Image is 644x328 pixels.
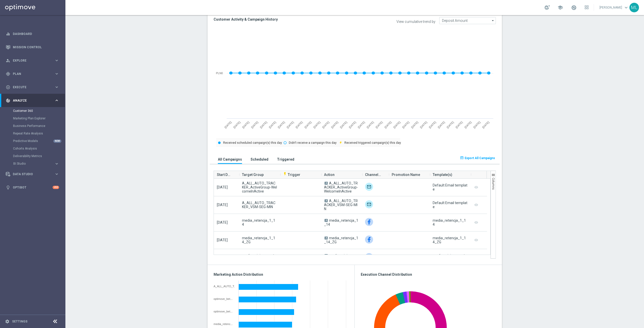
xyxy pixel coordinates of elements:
div: Dashboard [6,27,59,40]
button: Triggered [276,155,296,164]
h3: Execution Channel Distribution [361,272,496,277]
div: Default Email template [433,201,468,209]
button: play_circle_outline Execute keyboard_arrow_right [6,85,59,89]
div: lightbulb Optibot +10 [6,185,59,190]
div: Mission Control [6,40,59,54]
text: [DATE] [473,121,481,129]
span: Columns [492,178,495,190]
div: media_retencja_1_14_ZG [433,236,468,244]
i: flash_on [283,172,287,176]
span: A [325,237,328,240]
div: Business Performance [13,122,65,130]
div: Execute [6,85,54,89]
span: media_retencja_1_14 [324,218,358,226]
text: [DATE] [321,121,330,129]
text: [DATE] [259,121,268,129]
div: Cohorts Analysis [13,145,65,152]
div: gps_fixed Plan keyboard_arrow_right [6,72,59,76]
text: [DATE] [411,121,419,129]
i: keyboard_arrow_right [54,85,59,89]
span: A_ALL_AUTO_TRACKER_ActiveGroup-WelcomeInActive [324,181,358,193]
span: [DATE] [217,220,228,224]
div: media_retencja_1_14 [214,322,235,325]
span: media_retencja_1_14_ZG [242,236,277,244]
span: keyboard_arrow_down [623,5,629,10]
a: Settings [12,320,27,323]
button: BI Studio keyboard_arrow_right [13,162,59,166]
text: PLN0 [216,72,223,75]
button: equalizer Dashboard [6,32,59,36]
div: NEW [53,139,61,143]
img: Target group only [365,200,373,208]
span: [DATE] [217,185,228,189]
text: [DATE] [313,121,321,129]
div: track_changes Analyze keyboard_arrow_right [6,99,59,103]
a: Dashboard [13,27,59,40]
button: person_search Explore keyboard_arrow_right [6,59,59,63]
text: [DATE] [295,121,303,129]
text: Received triggered campaign(s) this day [344,141,401,145]
text: [DATE] [384,121,392,129]
span: Export All Campaigns [465,156,495,160]
span: A [325,254,328,257]
div: Customer 360 [13,107,65,115]
span: Channel(s) [365,170,382,180]
span: Explore [13,59,54,62]
i: open_in_browser [460,156,464,160]
text: [DATE] [419,121,428,129]
div: BI Studio [13,160,65,167]
h3: Customer Activity & Campaign History [214,17,351,22]
span: media_retencja_1_14_ZG [324,236,358,244]
a: Predictive Models [13,139,52,143]
h3: Scheduled [251,157,268,162]
div: Explore [6,58,54,63]
text: [DATE] [233,121,241,129]
div: BI Studio [13,162,54,165]
text: [DATE] [366,121,374,129]
i: keyboard_arrow_right [54,98,59,103]
i: keyboard_arrow_right [54,172,59,176]
button: Scheduled [249,155,270,164]
text: [DATE] [339,121,348,129]
div: +10 [53,186,59,189]
span: Template(s) [433,170,452,180]
text: [DATE] [437,121,446,129]
div: Facebook Custom Audience [365,236,373,244]
img: Facebook Custom Audience [365,253,373,261]
i: keyboard_arrow_right [54,58,59,63]
span: A_ALL_AUTO_TRACKER_VSM-SEG-MIN [242,201,277,209]
a: Optibot [13,181,53,194]
span: A [325,219,328,222]
span: A_ALL_AUTO_TRACKER_ActiveGroup-WelcomeInActive [242,181,277,193]
div: optimove_bet_14D_and_reg_30D [214,297,235,300]
div: Facebook Custom Audience [365,218,373,226]
span: Trigger [283,173,300,177]
a: Deliverability Metrics [13,154,52,158]
a: Repeat Rate Analysis [13,131,52,135]
text: [DATE] [464,121,472,129]
div: Default Email template [433,183,468,191]
span: Plan [13,72,54,75]
div: Repeat Rate Analysis [13,130,65,137]
text: Didn't receive a campaign this day [289,141,337,145]
h3: Marketing Action Distribution [214,272,348,277]
text: [DATE] [401,121,410,129]
img: Target group only [365,183,373,191]
text: [DATE] [277,121,286,129]
text: [DATE] [393,121,401,129]
button: Mission Control [6,45,59,49]
text: [DATE] [446,121,454,129]
h3: All Campaigns [218,157,242,162]
i: gps_fixed [6,72,10,76]
span: A [325,199,328,202]
span: media_retencja_1_14 [242,218,277,226]
div: Data Studio [6,172,54,176]
text: [DATE] [357,121,366,129]
span: Promotion Name [392,170,420,180]
i: track_changes [6,98,10,103]
text: [DATE] [242,121,250,129]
